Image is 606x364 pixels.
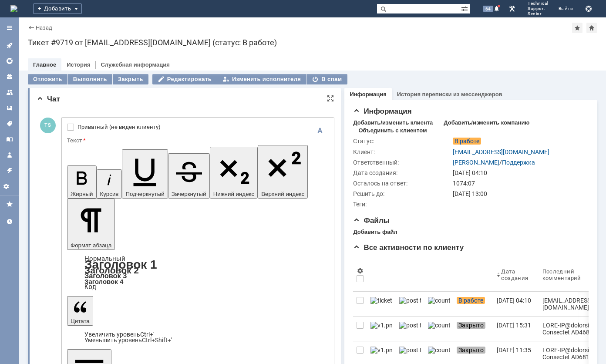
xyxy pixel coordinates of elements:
[358,127,427,134] div: Объединить с клиентом
[140,331,154,338] span: Ctrl+'
[493,258,539,292] th: Дата создания
[71,318,90,324] span: Цитата
[11,155,233,178] span: Мы не видим подтверждения, что клиент проверил порт своего оконечного оборудования, куда подключе...
[3,148,17,162] a: Мой профиль
[100,191,119,197] span: Курсив
[106,7,125,13] a: ссылку
[11,222,17,229] span: ---
[353,148,451,155] div: Клиент:
[142,337,172,344] span: Ctrl+Shift+'
[28,38,597,47] div: Тикет #9719 от [EMAIL_ADDRESS][DOMAIN_NAME] (статус: В работе)
[84,331,154,338] a: Increase
[370,297,392,304] img: ticket_notification.png
[67,61,90,68] a: История
[444,119,529,126] div: Добавить/изменить компанию
[327,95,334,102] div: На всю страницу
[84,272,127,280] a: Заголовок 3
[3,85,17,99] a: Команды и агенты
[428,347,450,354] img: counter.png
[11,253,66,260] span: [PHONE_NUMBER]
[353,159,451,166] div: Ответственный:
[507,3,517,14] a: Перейти в интерфейс администратора
[10,5,17,12] a: Перейти на домашнюю страницу
[528,6,548,11] span: Support
[453,190,487,197] span: [DATE] 13:00
[453,148,549,155] a: [EMAIL_ADDRESS][DOMAIN_NAME]
[457,347,485,354] span: Закрыто
[483,6,493,12] span: 64
[353,190,451,197] div: Решить до:
[428,297,450,304] img: counter.png
[453,159,499,166] a: [PERSON_NAME]
[461,4,470,12] span: Расширенный поиск
[453,169,584,176] div: [DATE] 04:10
[397,91,502,98] a: История переписки из мессенджеров
[11,246,129,253] span: ООО "Региональные беспроводные сети"
[424,317,453,341] a: counter.png
[3,179,17,193] a: Настройки
[497,347,531,354] div: [DATE] 11:35
[106,20,125,27] a: ссылку
[11,140,49,146] span: Здравствуйте.
[493,317,539,341] a: [DATE] 15:31
[399,322,421,329] img: post ticket.png
[353,201,451,208] div: Теги:
[40,118,56,133] span: TS
[3,101,17,115] a: Шаблоны комментариев
[370,347,392,354] img: v1.png
[261,191,304,197] span: Верхний индекс
[357,267,364,274] span: Настройки
[84,258,157,271] a: Заголовок 1
[67,296,93,326] button: Цитата
[428,322,450,329] img: counter.png
[453,317,493,341] a: Закрыто
[399,297,421,304] img: post ticket.png
[3,164,17,178] a: Правила автоматизации
[67,138,327,143] div: Текст
[350,91,386,98] a: Информация
[453,138,481,145] span: В работе
[424,292,453,316] a: counter.png
[168,153,210,199] button: Зачеркнутый
[396,292,424,316] a: post ticket.png
[84,337,172,344] a: Decrease
[353,119,433,126] div: Добавить/изменить клиента
[528,1,548,6] span: Technical
[84,255,125,263] a: Нормальный
[213,191,255,197] span: Нижний индекс
[67,199,115,250] button: Формат абзаца
[33,61,56,68] a: Главное
[353,229,397,236] div: Добавить файл
[493,292,539,316] a: [DATE] 04:10
[502,159,535,166] a: Поддержка
[367,292,396,316] a: ticket_notification.png
[10,5,17,12] img: logo
[370,322,392,329] img: v1.png
[67,256,329,290] div: Формат абзаца
[457,322,485,329] span: Закрыто
[84,278,123,285] a: Заголовок 4
[497,322,531,329] div: [DATE] 15:31
[210,147,258,199] button: Нижний индекс
[258,145,308,199] button: Верхний индекс
[315,125,325,136] span: Скрыть панель инструментов
[84,283,96,291] a: Код
[3,70,17,84] a: Клиенты
[77,124,327,131] label: Приватный (не виден клиенту)
[453,180,584,187] div: 1074:07
[36,24,52,31] a: Назад
[586,23,597,33] div: Сделать домашней страницей
[101,61,169,68] a: Служебная информация
[501,268,528,281] div: Дата создания
[353,107,411,115] span: Информация
[172,191,206,197] span: Зачеркнутый
[37,95,60,103] span: Чат
[71,242,111,249] span: Формат абзаца
[11,148,93,154] span: Что именно проверил клиент?
[497,297,531,304] div: [DATE] 04:10
[122,149,168,199] button: Подчеркнутый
